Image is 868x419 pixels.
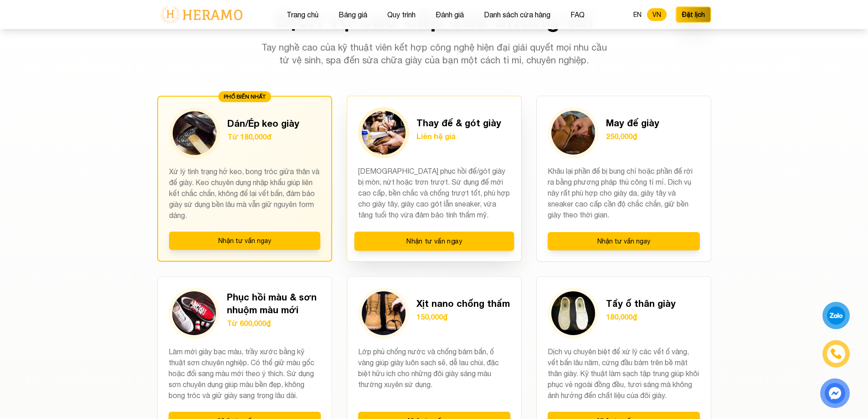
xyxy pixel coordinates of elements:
[548,346,700,401] p: Dịch vụ chuyên biệt để xử lý các vết ố vàng, vết bẩn lâu năm, cứng đầu bám trên bề mặt thân giày....
[358,346,510,401] p: Lớp phủ chống nước và chống bám bẩn, ố vàng giúp giày luôn sạch sẽ, dễ lau chùi, đặc biệt hữu ích...
[227,290,321,316] h3: Phục hồi màu & sơn nhuộm màu mới
[606,116,659,129] h3: May đế giày
[628,8,647,21] button: EN
[227,117,299,129] h3: Dán/Ép keo giày
[551,291,595,335] img: Tẩy ố thân giày
[433,9,467,21] button: Đánh giá
[481,9,553,21] button: Danh sách cửa hàng
[416,297,510,310] h3: Xịt nano chống thấm
[169,166,320,221] p: Xử lý tình trạng hở keo, bong tróc giữa thân và đế giày. Keo chuyên dụng nhập khẩu giúp liên kết ...
[385,9,418,21] button: Quy trình
[362,291,406,335] img: Xịt nano chống thấm
[551,111,595,155] img: May đế giày
[227,131,299,142] p: Từ 180,000đ
[606,311,676,322] p: 180,000₫
[354,232,514,251] button: Nhận tư vấn ngay
[416,116,501,129] h3: Thay đế & gót giày
[284,9,321,21] button: Trang chủ
[416,131,501,142] p: Liên hệ giá
[173,111,216,155] img: Dán/Ép keo giày
[218,91,271,102] div: PHỔ BIẾN NHẤT
[416,311,510,322] p: 150,000₫
[823,341,850,367] a: phone-icon
[548,232,700,250] button: Nhận tư vấn ngay
[172,291,216,335] img: Phục hồi màu & sơn nhuộm màu mới
[548,166,700,221] p: Khâu lại phần đế bị bung chỉ hoặc phần đế rời ra bằng phương pháp thủ công tỉ mỉ. Dịch vụ này rất...
[169,232,320,250] button: Nhận tư vấn ngay
[227,318,321,329] p: Từ 600,000₫
[362,111,406,155] img: Thay đế & gót giày
[606,131,659,142] p: 250,000₫
[157,5,245,24] img: logo-with-text.png
[606,297,676,310] h3: Tẩy ố thân giày
[568,9,587,21] button: FAQ
[169,346,321,401] p: Làm mới giày bạc màu, trầy xước bằng kỹ thuật sơn chuyên nghiệp. Có thể giữ màu gốc hoặc đổi sang...
[259,41,609,67] p: Tay nghề cao của kỹ thuật viên kết hợp công nghệ hiện đại giải quyết mọi nhu cầu từ vệ sinh, spa ...
[157,8,711,30] h2: Dịch vụ cao cấp của chúng tôi
[647,8,667,21] button: VN
[358,166,510,221] p: [DEMOGRAPHIC_DATA] phục hồi đế/gót giày bị mòn, nứt hoặc trơn trượt. Sử dụng đế mới cao cấp, bền ...
[676,6,711,23] button: Đặt lịch
[336,9,370,21] button: Bảng giá
[830,347,842,360] img: phone-icon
